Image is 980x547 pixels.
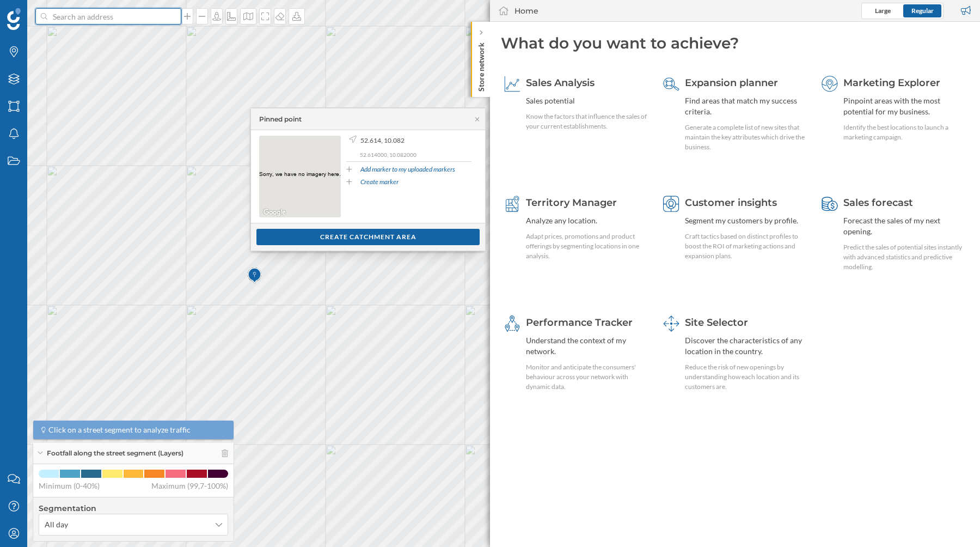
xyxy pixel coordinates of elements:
[259,136,341,217] img: streetview
[843,197,913,209] span: Sales forecast
[685,123,807,152] div: Generate a complete list of new sites that maintain the key attributes which drive the business.
[39,503,228,514] h4: Segmentation
[526,112,648,131] div: Know the factors that influence the sales of your current establishments.
[843,242,966,272] div: Predict the sales of potential sites instantly with advanced statistics and predictive modelling.
[526,317,633,329] span: Performance Tracker
[504,76,520,92] img: sales-explainer.svg
[843,95,966,117] div: Pinpoint areas with the most potential for my business.
[526,77,595,89] span: Sales Analysis
[875,7,891,15] span: Large
[685,215,807,226] div: Segment my customers by profile.
[248,265,261,287] img: Marker
[822,196,838,212] img: sales-forecast.svg
[685,362,807,392] div: Reduce the risk of new openings by understanding how each location and its customers are.
[911,7,934,15] span: Regular
[360,165,455,174] a: Add marker to my uploaded markers
[45,519,68,530] span: All day
[504,196,520,212] img: territory-manager.svg
[843,123,966,142] div: Identify the best locations to launch a marketing campaign.
[22,8,75,17] span: Assistance
[39,481,100,491] span: Minimum (0-40%)
[360,177,399,187] a: Create marker
[48,424,191,435] span: Click on a street segment to analyze traffic
[663,315,679,332] img: dashboards-manager.svg
[7,8,21,30] img: Geoblink Logo
[47,448,183,458] span: Footfall along the street segment (Layers)
[843,215,966,237] div: Forecast the sales of my next opening.
[360,151,471,159] p: 52.614000, 10.082000
[685,95,807,117] div: Find areas that match my success criteria.
[501,33,969,53] div: What do you want to achieve?
[526,197,617,209] span: Territory Manager
[822,76,838,92] img: explorer.svg
[526,215,648,226] div: Analyze any location.
[259,114,302,124] div: Pinned point
[685,317,748,329] span: Site Selector
[685,77,778,89] span: Expansion planner
[151,481,228,491] span: Maximum (99,7-100%)
[360,136,405,145] span: 52.614, 10.082
[663,76,679,92] img: search-areas.svg
[526,362,648,392] div: Monitor and anticipate the consumers' behaviour across your network with dynamic data.
[526,232,648,261] div: Adapt prices, promotions and product offerings by segmenting locations in one analysis.
[685,197,777,209] span: Customer insights
[663,196,679,212] img: customer-intelligence.svg
[504,315,520,332] img: monitoring-360.svg
[685,335,807,357] div: Discover the characteristics of any location in the country.
[843,77,940,89] span: Marketing Explorer
[526,95,648,106] div: Sales potential
[514,5,538,16] div: Home
[685,232,807,261] div: Craft tactics based on distinct profiles to boost the ROI of marketing actions and expansion plans.
[526,335,648,357] div: Understand the context of my network.
[476,38,487,92] p: Store network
